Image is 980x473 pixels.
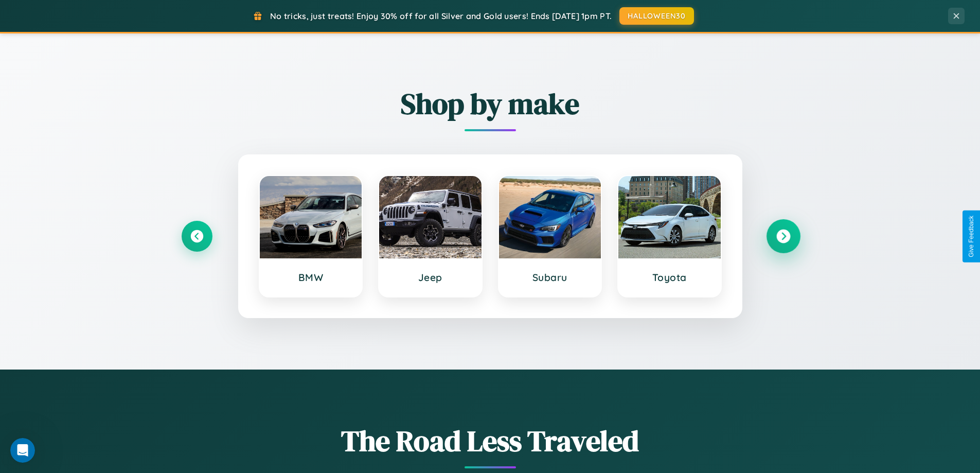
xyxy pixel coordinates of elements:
div: Give Feedback [968,216,975,257]
h3: Toyota [629,271,710,284]
iframe: Intercom live chat [10,438,35,463]
button: HALLOWEEN30 [619,7,694,25]
h2: Shop by make [182,84,799,124]
span: No tricks, just treats! Enjoy 30% off for all Silver and Gold users! Ends [DATE] 1pm PT. [270,11,612,21]
h1: The Road Less Traveled [182,421,799,461]
h3: BMW [270,271,352,284]
h3: Jeep [389,271,471,284]
h3: Subaru [509,271,591,284]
